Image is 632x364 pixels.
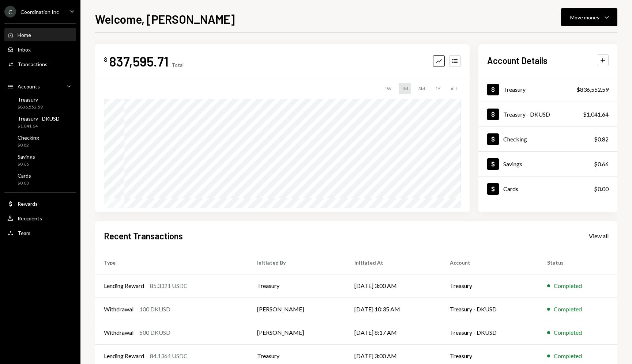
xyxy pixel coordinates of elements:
[18,83,40,90] div: Accounts
[478,127,617,151] a: Checking$0.82
[18,180,31,186] div: $0.00
[589,232,609,240] a: View all
[583,110,609,119] div: $1,041.64
[18,153,35,160] div: Savings
[346,297,441,321] td: [DATE] 10:35 AM
[554,281,582,290] div: Completed
[18,215,42,221] div: Recipients
[432,83,443,94] div: 1Y
[4,170,76,188] a: Cards$0.00
[18,104,43,110] div: $836,552.59
[448,83,461,94] div: ALL
[4,151,76,169] a: Savings$0.66
[503,86,526,93] div: Treasury
[104,281,144,290] div: Lending Reward
[4,43,76,56] a: Inbox
[589,232,609,240] div: View all
[18,161,35,167] div: $0.66
[248,297,346,321] td: [PERSON_NAME]
[18,134,39,141] div: Checking
[487,54,548,67] h2: Account Details
[538,251,617,274] th: Status
[478,152,617,176] a: Savings$0.66
[478,77,617,102] a: Treasury$836,552.59
[18,201,38,207] div: Rewards
[150,352,188,360] div: 84.1364 USDC
[570,14,599,21] div: Move money
[503,185,518,192] div: Cards
[594,135,609,144] div: $0.82
[478,102,617,126] a: Treasury - DKUSD$1,041.64
[18,230,30,236] div: Team
[415,83,428,94] div: 3M
[441,321,538,344] td: Treasury - DKUSD
[576,85,609,94] div: $836,552.59
[441,297,538,321] td: Treasury - DKUSD
[104,305,133,314] div: Withdrawal
[18,123,60,129] div: $1,041.64
[18,32,31,38] div: Home
[18,46,31,53] div: Inbox
[150,281,188,290] div: 85.3321 USDC
[478,177,617,201] a: Cards$0.00
[104,230,183,242] h2: Recent Transactions
[248,251,346,274] th: Initiated By
[441,274,538,297] td: Treasury
[139,328,170,337] div: 500 DKUSD
[346,274,441,297] td: [DATE] 3:00 AM
[104,352,144,360] div: Lending Reward
[248,274,346,297] td: Treasury
[4,57,76,71] a: Transactions
[554,352,582,360] div: Completed
[20,9,59,15] div: Coordination Inc
[95,12,235,26] h1: Welcome, [PERSON_NAME]
[104,56,108,63] div: $
[503,111,550,118] div: Treasury - DKUSD
[554,328,582,337] div: Completed
[399,83,411,94] div: 1M
[381,83,394,94] div: 1W
[4,226,76,239] a: Team
[104,328,133,337] div: Withdrawal
[594,160,609,168] div: $0.66
[18,115,60,122] div: Treasury - DKUSD
[172,62,184,68] div: Total
[4,197,76,210] a: Rewards
[18,172,31,179] div: Cards
[4,212,76,225] a: Recipients
[95,251,248,274] th: Type
[503,160,522,167] div: Savings
[4,80,76,93] a: Accounts
[441,251,538,274] th: Account
[561,8,617,26] button: Move money
[18,142,39,148] div: $0.82
[4,28,76,41] a: Home
[4,113,76,131] a: Treasury - DKUSD$1,041.64
[346,251,441,274] th: Initiated At
[4,6,16,18] div: C
[18,61,48,67] div: Transactions
[109,53,169,69] div: 837,595.71
[594,185,609,193] div: $0.00
[503,136,527,143] div: Checking
[4,94,76,112] a: Treasury$836,552.59
[248,321,346,344] td: [PERSON_NAME]
[139,305,170,314] div: 100 DKUSD
[346,321,441,344] td: [DATE] 8:17 AM
[18,96,43,103] div: Treasury
[4,132,76,150] a: Checking$0.82
[554,305,582,314] div: Completed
